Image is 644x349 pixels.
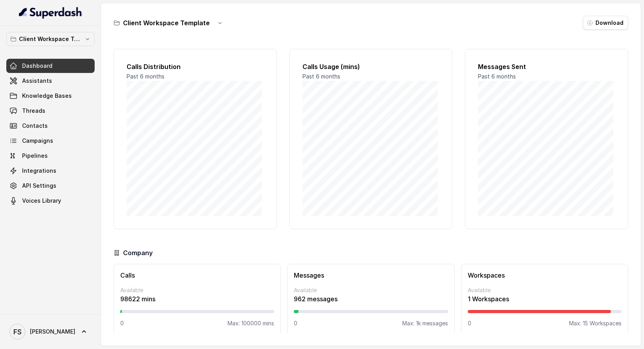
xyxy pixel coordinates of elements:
span: Threads [22,107,45,115]
p: Available [468,286,622,294]
p: Max: 100000 mins [228,319,274,327]
span: Voices Library [22,197,61,205]
img: light.svg [19,6,82,19]
span: [PERSON_NAME] [30,328,75,336]
a: Voices Library [6,194,95,208]
p: 0 [120,319,124,327]
span: API Settings [22,182,56,190]
a: Knowledge Bases [6,89,95,103]
h2: Messages Sent [478,62,615,71]
h3: Calls [120,271,274,280]
h2: Calls Distribution [127,62,264,71]
span: Pipelines [22,152,48,160]
p: 0 [294,319,297,327]
span: Campaigns [22,137,53,145]
span: Contacts [22,122,48,130]
span: Knowledge Bases [22,92,72,100]
span: Integrations [22,167,56,175]
span: Past 6 months [478,73,516,80]
button: Client Workspace Template [6,32,95,46]
span: Past 6 months [302,73,340,80]
h3: Messages [294,271,448,280]
a: Pipelines [6,149,95,163]
h3: Company [123,248,153,258]
a: API Settings [6,179,95,193]
span: Dashboard [22,62,52,70]
p: Client Workspace Template [19,34,82,44]
p: 962 messages [294,294,448,304]
span: Past 6 months [127,73,164,80]
button: Download [583,16,628,30]
p: 1 Workspaces [468,294,622,304]
h3: Workspaces [468,271,622,280]
a: Campaigns [6,134,95,148]
a: Integrations [6,164,95,178]
h2: Calls Usage (mins) [302,62,440,71]
a: Dashboard [6,59,95,73]
a: Threads [6,104,95,118]
text: FS [13,328,22,336]
span: Assistants [22,77,52,85]
p: Available [120,286,274,294]
a: Assistants [6,74,95,88]
p: Max: 15 Workspaces [569,319,622,327]
p: 0 [468,319,471,327]
a: Contacts [6,119,95,133]
p: 98622 mins [120,294,274,304]
a: [PERSON_NAME] [6,321,95,343]
p: Max: 1k messages [402,319,448,327]
h3: Client Workspace Template [123,18,210,28]
p: Available [294,286,448,294]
